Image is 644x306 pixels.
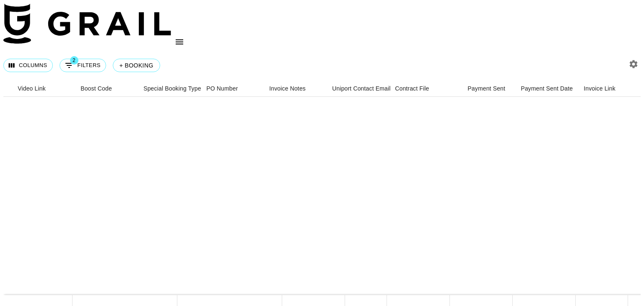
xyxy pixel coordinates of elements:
button: Show filters [60,59,106,72]
div: Boost Code [80,80,112,97]
div: PO Number [202,80,265,97]
div: Contract File [395,80,429,97]
div: Uniport Contact Email [332,80,390,97]
button: + Booking [113,59,160,72]
div: Contract File [391,80,454,97]
div: Invoice Link [584,80,615,97]
div: Special Booking Type [139,80,202,97]
div: Invoice Notes [265,80,328,97]
div: Payment Sent [467,80,505,97]
span: 2 [70,56,78,65]
div: Uniport Contact Email [328,80,391,97]
button: open drawer [171,34,188,50]
div: Payment Sent Date [521,80,573,97]
button: Select columns [3,59,53,72]
div: PO Number [206,80,238,97]
div: Payment Sent Date [517,80,579,97]
div: Invoice Notes [269,80,306,97]
div: Video Link [13,80,76,97]
div: Invoice Link [579,80,642,97]
img: Grail Talent [3,3,171,44]
div: Special Booking Type [143,80,201,97]
div: Payment Sent [454,80,517,97]
div: Video Link [18,80,46,97]
div: Boost Code [76,80,139,97]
